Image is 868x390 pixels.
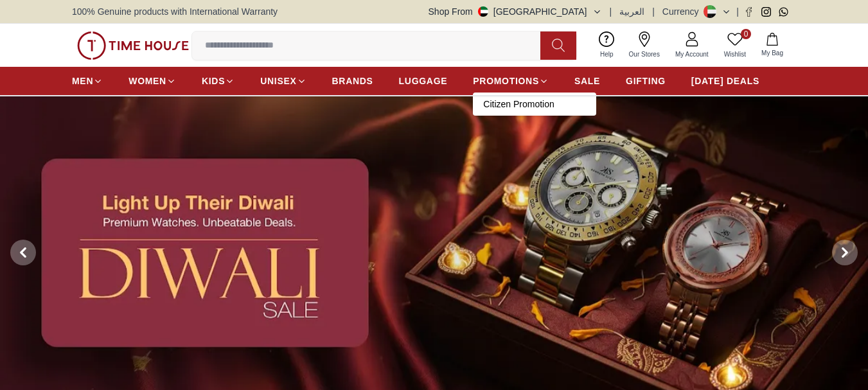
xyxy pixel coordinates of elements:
[744,7,754,17] a: Facebook
[624,49,665,59] span: Our Stores
[626,75,666,87] span: GIFTING
[202,69,235,93] a: KIDS
[619,5,644,18] button: العربية
[483,98,586,111] a: Citizen Promotion
[260,69,306,93] a: UNISEX
[399,69,448,93] a: LUGGAGE
[332,69,373,93] a: BRANDS
[574,75,600,87] span: SALE
[779,7,788,17] a: Whatsapp
[716,29,754,62] a: 0Wishlist
[478,6,488,17] img: United Arab Emirates
[332,75,373,87] span: BRANDS
[399,75,448,87] span: LUGGAGE
[574,69,600,93] a: SALE
[473,75,539,87] span: PROMOTIONS
[741,29,751,39] span: 0
[77,31,189,60] img: ...
[761,7,771,17] a: Instagram
[756,48,788,58] span: My Bag
[670,49,714,59] span: My Account
[592,29,621,62] a: Help
[719,49,751,59] span: Wishlist
[429,5,602,18] button: Shop From[GEOGRAPHIC_DATA]
[621,29,668,62] a: Our Stores
[754,30,791,60] button: My Bag
[473,69,549,93] a: PROMOTIONS
[260,75,296,87] span: UNISEX
[626,69,666,93] a: GIFTING
[610,5,612,18] span: |
[662,5,704,18] div: Currency
[128,69,176,93] a: WOMEN
[202,75,225,87] span: KIDS
[691,75,759,87] span: [DATE] DEALS
[72,75,93,87] span: MEN
[691,69,759,93] a: [DATE] DEALS
[128,75,166,87] span: WOMEN
[72,69,103,93] a: MEN
[595,49,619,59] span: Help
[72,5,278,18] span: 100% Genuine products with International Warranty
[736,5,739,18] span: |
[652,5,655,18] span: |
